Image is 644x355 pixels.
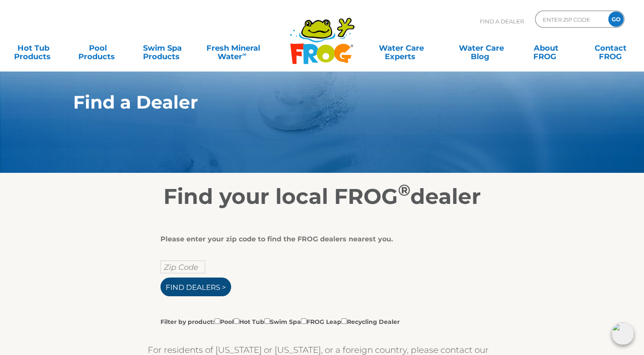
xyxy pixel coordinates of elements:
a: PoolProducts [73,40,123,57]
input: GO [608,11,624,27]
a: ContactFROG [585,40,635,57]
input: Filter by product:PoolHot TubSwim SpaFROG LeapRecycling Dealer [341,318,347,324]
input: Find Dealers > [160,278,231,296]
a: Water CareExperts [361,40,442,57]
input: Filter by product:PoolHot TubSwim SpaFROG LeapRecycling Dealer [301,318,306,324]
a: Swim SpaProducts [137,40,188,57]
h1: Find a Dealer [73,92,532,112]
input: Filter by product:PoolHot TubSwim SpaFROG LeapRecycling Dealer [234,318,239,324]
input: Zip Code Form [542,13,599,26]
a: Fresh MineralWater∞ [202,40,265,57]
h2: Find your local FROG dealer [60,184,584,209]
input: Filter by product:PoolHot TubSwim SpaFROG LeapRecycling Dealer [264,318,270,324]
a: Hot TubProducts [9,40,59,57]
p: Find A Dealer [480,11,524,32]
a: AboutFROG [521,40,571,57]
sup: ® [398,180,410,200]
sup: ∞ [242,51,246,57]
div: Please enter your zip code to find the FROG dealers nearest you. [160,235,478,243]
label: Filter by product: Pool Hot Tub Swim Spa FROG Leap Recycling Dealer [160,317,400,326]
a: Water CareBlog [456,40,507,57]
img: openIcon [612,323,634,345]
input: Filter by product:PoolHot TubSwim SpaFROG LeapRecycling Dealer [215,318,220,324]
